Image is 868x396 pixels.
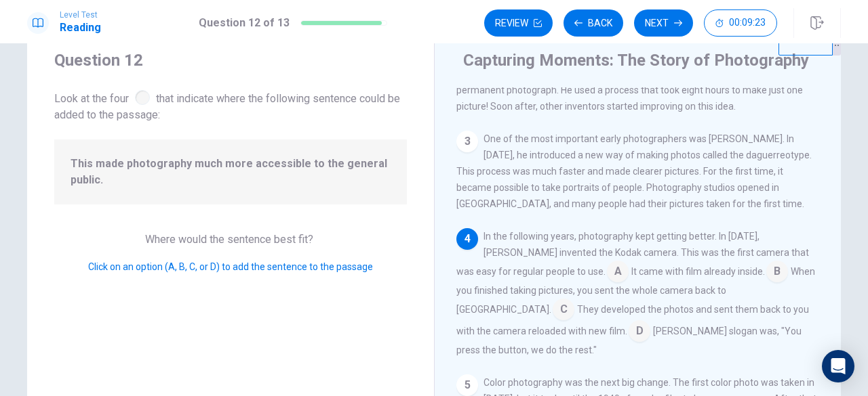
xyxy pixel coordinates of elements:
[484,9,553,37] button: Review
[607,261,629,282] span: A
[456,228,478,250] div: 4
[822,350,854,382] div: Open Intercom Messenger
[54,49,407,71] h4: Question 12
[456,304,809,336] span: They developed the photos and sent them back to you with the camera reloaded with new film.
[553,299,574,320] span: C
[456,266,815,315] span: When you finished taking pictures, you sent the whole camera back to [GEOGRAPHIC_DATA].
[145,233,316,246] span: Where would the sentence best fit?
[456,133,812,209] span: One of the most important early photographers was [PERSON_NAME]. In [DATE], he introduced a new w...
[88,261,373,272] span: Click on an option (A, B, C, or D) to add the sentence to the passage
[60,10,101,20] span: Level Test
[71,156,391,188] span: This made photography much more accessible to the general public.
[199,15,290,31] h1: Question 12 of 13
[629,320,650,342] span: D
[704,9,777,37] button: 00:09:23
[456,374,478,396] div: 5
[456,131,478,152] div: 3
[729,18,766,28] span: 00:09:23
[766,261,788,282] span: B
[634,9,693,37] button: Next
[456,231,809,277] span: In the following years, photography kept getting better. In [DATE], [PERSON_NAME] invented the Ko...
[631,266,765,277] span: It came with film already inside.
[54,87,407,123] span: Look at the four that indicate where the following sentence could be added to the passage:
[564,9,623,37] button: Back
[463,49,809,71] h4: Capturing Moments: The Story of Photography
[60,20,101,36] h1: Reading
